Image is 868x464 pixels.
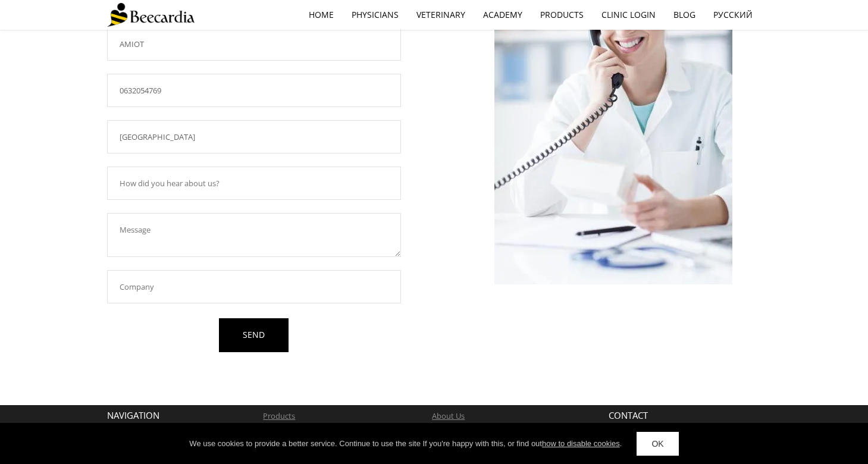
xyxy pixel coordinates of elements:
span: NAVIGATION [107,409,159,421]
a: About Us [432,410,465,421]
input: Company [107,270,401,303]
input: Phone number [107,74,401,107]
a: Physicians [343,1,408,29]
a: Русский [704,1,762,29]
div: We use cookies to provide a better service. Continue to use the site If you're happy with this, o... [189,438,622,450]
a: SEND [219,318,289,352]
img: Beecardia [107,3,195,27]
a: Blog [665,1,704,29]
input: Country [107,120,401,153]
a: Clinic Login [593,1,665,29]
span: CONTACT [609,409,648,421]
a: OK [637,432,678,456]
input: Name [107,27,401,61]
a: how to disable cookies [542,439,620,448]
a: Products [531,1,593,29]
a: Academy [474,1,531,29]
input: How did you hear about us? [107,167,401,200]
a: P [263,410,268,421]
a: roducts [268,410,295,421]
a: Veterinary [408,1,474,29]
a: home [300,1,343,29]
